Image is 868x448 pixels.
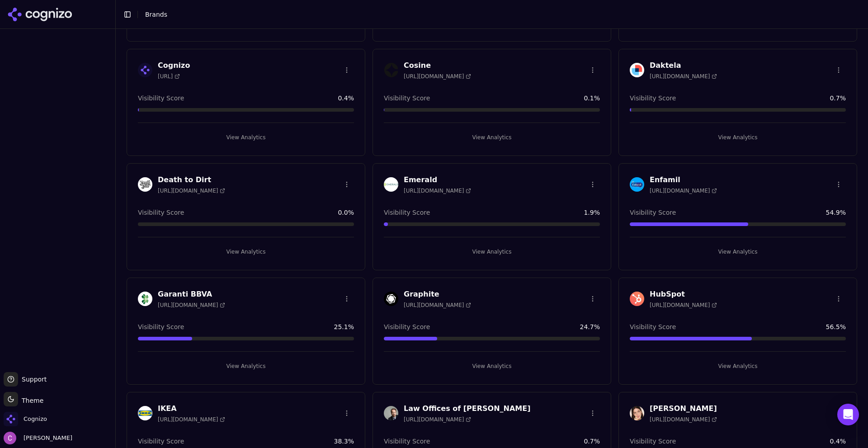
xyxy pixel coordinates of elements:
span: [URL][DOMAIN_NAME] [158,302,225,309]
span: Visibility Score [384,322,430,331]
img: Death to Dirt [138,177,152,192]
img: Daktela [630,63,644,77]
span: 0.7 % [830,94,846,103]
span: 0.0 % [338,208,354,217]
h3: IKEA [158,403,225,414]
span: Visibility Score [630,208,676,217]
nav: breadcrumb [145,10,843,19]
span: Visibility Score [138,437,184,446]
span: Cognizo [24,415,47,423]
img: IKEA [138,406,152,420]
span: 56.5 % [826,322,846,331]
span: Visibility Score [138,94,184,103]
h3: Graphite [404,289,471,300]
span: Visibility Score [630,437,676,446]
span: [URL][DOMAIN_NAME] [650,73,717,80]
button: View Analytics [138,245,354,259]
button: View Analytics [630,359,846,373]
img: Cosine [384,63,398,77]
img: Cognizo [138,63,152,77]
h3: [PERSON_NAME] [650,403,717,414]
span: 0.4 % [338,94,354,103]
span: [URL][DOMAIN_NAME] [404,416,471,423]
button: Open user button [4,432,72,444]
span: Visibility Score [138,322,184,331]
span: [URL][DOMAIN_NAME] [404,73,471,80]
div: Open Intercom Messenger [837,404,859,425]
img: Law Offices of Norman J. Homen [384,406,398,420]
span: 0.7 % [584,437,600,446]
button: Open organization switcher [4,412,47,426]
img: Lisa Eldridge [630,406,644,420]
span: Brands [145,11,167,18]
h3: Garanti BBVA [158,289,225,300]
button: View Analytics [138,359,354,373]
span: 25.1 % [334,322,354,331]
span: Visibility Score [384,437,430,446]
span: 0.4 % [830,437,846,446]
span: Visibility Score [384,208,430,217]
span: Visibility Score [384,94,430,103]
span: Theme [18,397,43,404]
span: 38.3 % [334,437,354,446]
span: [URL] [158,73,180,80]
button: View Analytics [630,245,846,259]
span: [URL][DOMAIN_NAME] [404,187,471,194]
img: Garanti BBVA [138,292,152,306]
span: Visibility Score [630,322,676,331]
span: 24.7 % [580,322,600,331]
h3: Death to Dirt [158,174,225,185]
button: View Analytics [630,130,846,145]
span: 54.9 % [826,208,846,217]
img: HubSpot [630,292,644,306]
h3: Enfamil [650,174,717,185]
span: [URL][DOMAIN_NAME] [404,302,471,309]
h3: Cosine [404,60,471,71]
img: Graphite [384,292,398,306]
img: Emerald [384,177,398,192]
h3: Cognizo [158,60,190,71]
img: Enfamil [630,177,644,192]
button: View Analytics [384,359,600,373]
span: 0.1 % [584,94,600,103]
h3: Emerald [404,174,471,185]
img: Cognizo [4,412,18,426]
img: Chris Abouraad [4,432,16,444]
span: 1.9 % [584,208,600,217]
h3: HubSpot [650,289,717,300]
span: [URL][DOMAIN_NAME] [158,187,225,194]
span: [URL][DOMAIN_NAME] [650,416,717,423]
span: Visibility Score [138,208,184,217]
span: [PERSON_NAME] [20,434,72,442]
button: View Analytics [384,130,600,145]
button: View Analytics [384,245,600,259]
button: View Analytics [138,130,354,145]
h3: Daktela [650,60,717,71]
h3: Law Offices of [PERSON_NAME] [404,403,530,414]
span: [URL][DOMAIN_NAME] [650,302,717,309]
span: [URL][DOMAIN_NAME] [158,416,225,423]
span: [URL][DOMAIN_NAME] [650,187,717,194]
span: Support [18,375,47,384]
span: Visibility Score [630,94,676,103]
